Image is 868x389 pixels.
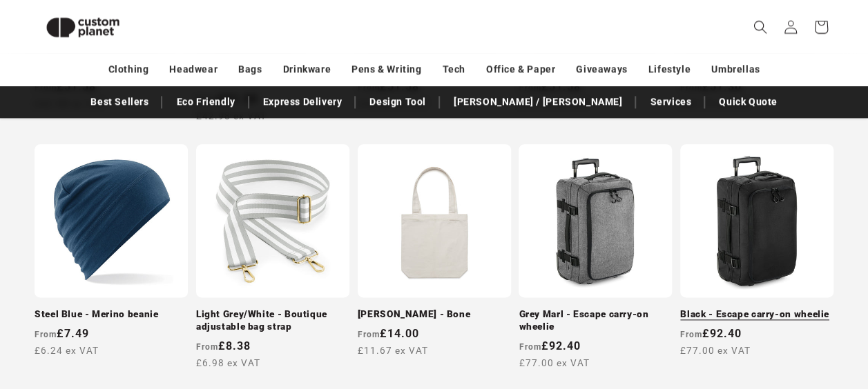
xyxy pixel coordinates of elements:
[35,308,188,321] a: Steel Blue - Merino beanie
[643,90,698,114] a: Services
[519,308,672,332] a: Grey Marl - Escape carry-on wheelie
[351,57,421,81] a: Pens & Writing
[238,57,262,81] a: Bags
[711,57,760,81] a: Umbrellas
[256,90,349,114] a: Express Delivery
[358,308,511,321] a: [PERSON_NAME] - Bone
[447,90,629,114] a: [PERSON_NAME] / [PERSON_NAME]
[712,90,784,114] a: Quick Quote
[169,57,218,81] a: Headwear
[283,57,331,81] a: Drinkware
[637,240,868,389] iframe: Chat Widget
[169,90,242,114] a: Eco Friendly
[363,90,433,114] a: Design Tool
[745,12,775,42] summary: Search
[84,90,155,114] a: Best Sellers
[648,57,691,81] a: Lifestyle
[576,57,627,81] a: Giveaways
[442,57,465,81] a: Tech
[196,308,349,332] a: Light Grey/White - Boutique adjustable bag strap
[108,57,149,81] a: Clothing
[486,57,555,81] a: Office & Paper
[35,6,131,49] img: Custom Planet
